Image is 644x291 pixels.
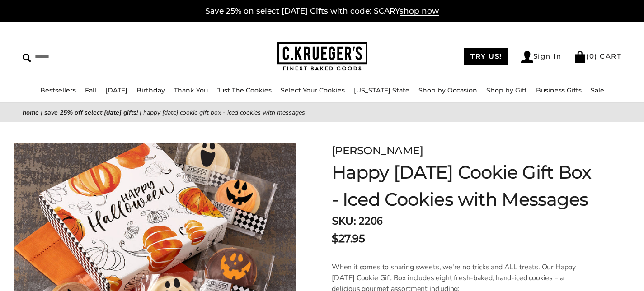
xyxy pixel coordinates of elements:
[277,42,367,71] img: C.KRUEGER'S
[332,231,365,247] span: $27.95
[400,6,439,16] span: shop now
[105,86,127,94] a: [DATE]
[332,159,599,213] h1: Happy [DATE] Cookie Gift Box - Iced Cookies with Messages
[23,54,31,62] img: Search
[574,51,586,63] img: Bag
[521,51,533,63] img: Account
[464,48,508,65] a: TRY US!
[205,6,439,16] a: Save 25% on select [DATE] Gifts with code: SCARYshop now
[591,86,604,94] a: Sale
[332,214,356,228] strong: SKU:
[23,107,621,118] nav: breadcrumbs
[536,86,582,94] a: Business Gifts
[143,108,305,117] span: Happy [DATE] Cookie Gift Box - Iced Cookies with Messages
[354,86,409,94] a: [US_STATE] State
[140,108,141,117] span: |
[217,86,272,94] a: Just The Cookies
[23,108,39,117] a: Home
[521,51,562,63] a: Sign In
[574,52,621,60] a: (0) CART
[41,108,42,117] span: |
[418,86,477,94] a: Shop by Occasion
[358,214,383,228] span: 2206
[40,86,76,94] a: Bestsellers
[332,143,599,159] div: [PERSON_NAME]
[486,86,527,94] a: Shop by Gift
[281,86,345,94] a: Select Your Cookies
[174,86,208,94] a: Thank You
[23,50,163,64] input: Search
[85,86,96,94] a: Fall
[589,52,595,60] span: 0
[44,108,138,117] a: Save 25% off Select [DATE] Gifts!
[136,86,165,94] a: Birthday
